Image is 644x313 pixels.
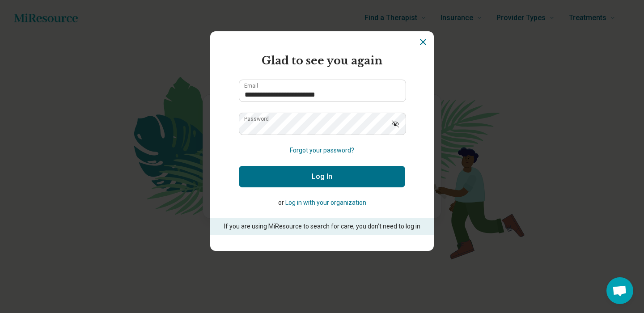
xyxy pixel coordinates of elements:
button: Forgot your password? [290,146,354,155]
p: If you are using MiResource to search for care, you don’t need to log in [223,222,421,231]
button: Log in with your organization [285,198,366,207]
button: Dismiss [418,37,428,47]
h2: Glad to see you again [239,53,405,69]
section: Login Dialog [210,31,434,251]
button: Log In [239,166,405,187]
label: Password [244,116,269,122]
button: Show password [386,113,405,134]
label: Email [244,83,258,89]
p: or [239,198,405,207]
